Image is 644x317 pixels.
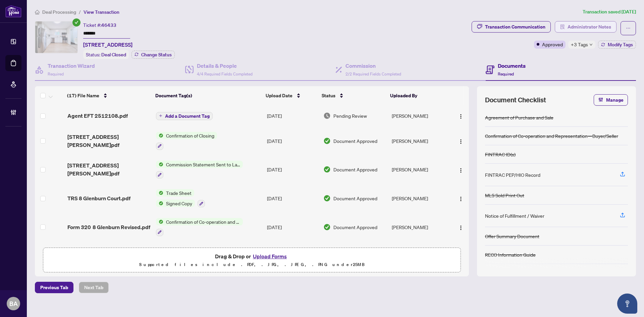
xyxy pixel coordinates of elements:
span: plus [159,114,162,117]
button: Modify Tags [598,41,636,49]
img: Logo [458,114,464,119]
img: Status Icon [156,132,163,139]
div: Notice of Fulfillment / Waiver [485,212,544,219]
th: Status [319,86,387,105]
div: Transaction Communication [485,21,545,32]
th: Uploaded By [387,86,447,105]
th: (17) File Name [64,86,153,105]
span: ellipsis [626,26,631,31]
img: Logo [458,225,464,230]
span: Document Checklist [485,95,546,105]
span: Document Approved [333,137,377,145]
span: Drag & Drop orUpload FormsSupported files include .PDF, .JPG, .JPEG, .PNG under25MB [43,248,461,273]
span: Confirmation of Co-operation and Representation—Buyer/Seller [163,218,243,225]
button: Transaction Communication [472,21,551,33]
span: View Transaction [84,9,119,15]
p: Supported files include .PDF, .JPG, .JPEG, .PNG under 25 MB [47,261,457,269]
img: logo [5,5,21,17]
span: BA [9,299,18,308]
button: Status IconTrade SheetStatus IconSigned Copy [156,189,205,207]
button: Status IconCommission Statement Sent to Lawyer [156,161,243,179]
h4: Commission [345,62,401,70]
td: [DATE] [264,126,321,155]
td: [DATE] [264,105,321,126]
span: Manage [606,95,624,105]
th: Upload Date [263,86,319,105]
div: Status: [83,50,129,59]
span: [STREET_ADDRESS][PERSON_NAME]pdf [67,161,151,177]
h4: Documents [498,62,526,70]
button: Add a Document Tag [156,112,213,120]
button: Previous Tab [35,282,73,293]
span: Drag & Drop or [215,252,289,261]
span: Upload Date [266,92,292,99]
span: Status [322,92,335,99]
div: RECO Information Guide [485,251,536,258]
span: +3 Tags [571,41,588,48]
div: FINTRAC PEP/HIO Record [485,171,540,178]
span: 4/4 Required Fields Completed [197,71,253,76]
span: [STREET_ADDRESS][PERSON_NAME]pdf [67,133,151,149]
span: (17) File Name [67,92,99,99]
img: IMG-X12308200_1.jpg [35,21,77,53]
img: Logo [458,196,464,202]
img: Logo [458,168,464,173]
span: Document Approved [333,223,377,231]
img: Document Status [323,195,331,202]
span: home [35,10,40,14]
td: [DATE] [264,213,321,242]
span: 46433 [101,22,116,28]
span: Document Approved [333,166,377,173]
span: Deal Closed [101,52,126,58]
td: [PERSON_NAME] [389,213,449,242]
img: Document Status [323,112,331,119]
img: Status Icon [156,218,163,225]
span: Administrator Notes [568,21,611,32]
td: [PERSON_NAME] [389,184,449,213]
td: [PERSON_NAME] [389,126,449,155]
span: Previous Tab [40,282,68,293]
img: Status Icon [156,189,163,197]
button: Open asap [617,294,637,314]
img: Document Status [323,137,331,145]
span: Pending Review [333,112,367,119]
button: Add a Document Tag [156,111,213,120]
article: Transaction saved [DATE] [583,8,636,16]
div: Ticket #: [83,21,116,29]
td: [DATE] [264,155,321,184]
h4: Details & People [197,62,253,70]
div: Agreement of Purchase and Sale [485,114,553,121]
h4: Transaction Wizard [48,62,95,70]
img: Status Icon [156,161,163,168]
span: Agent EFT 2512108.pdf [67,112,128,120]
div: MLS Sold Print Out [485,192,524,199]
div: FINTRAC ID(s) [485,151,516,158]
span: Change Status [141,52,172,57]
span: TRS 8 Glenburn Court.pdf [67,194,130,202]
span: [STREET_ADDRESS] [83,41,132,49]
img: Logo [458,139,464,144]
div: Confirmation of Co-operation and Representation—Buyer/Seller [485,132,618,140]
span: Required [498,71,514,76]
button: Logo [455,193,466,204]
th: Document Tag(s) [153,86,263,105]
span: 2/2 Required Fields Completed [345,71,401,76]
button: Logo [455,136,466,146]
img: Status Icon [156,200,163,207]
td: [PERSON_NAME] [389,105,449,126]
span: Modify Tags [608,42,633,47]
li: / [79,8,81,16]
td: [DATE] [264,242,321,270]
td: [PERSON_NAME] [389,242,449,270]
td: [DATE] [264,184,321,213]
button: Logo [455,110,466,121]
span: Commission Statement Sent to Lawyer [163,161,243,168]
button: Status IconConfirmation of Co-operation and Representation—Buyer/Seller [156,218,243,236]
img: Document Status [323,166,331,173]
button: Upload Forms [251,252,289,261]
button: Administrator Notes [555,21,616,33]
button: Status IconConfirmation of Closing [156,132,217,150]
td: [PERSON_NAME] [389,155,449,184]
span: Trade Sheet [163,189,194,197]
div: Offer Summary Document [485,232,539,240]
